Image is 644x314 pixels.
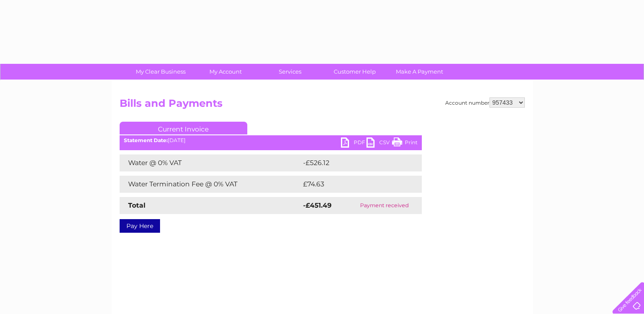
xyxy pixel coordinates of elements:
div: [DATE] [120,137,422,143]
td: -£526.12 [301,154,407,171]
a: PDF [341,137,366,150]
div: Account number [445,97,525,108]
a: Print [392,137,418,150]
td: Water Termination Fee @ 0% VAT [120,176,301,193]
a: My Account [190,64,260,80]
b: Statement Date: [124,137,168,143]
a: CSV [366,137,392,150]
strong: Total [128,201,146,209]
td: £74.63 [301,176,404,193]
strong: -£451.49 [303,201,332,209]
a: Customer Help [320,64,390,80]
a: Services [255,64,325,80]
a: Make A Payment [384,64,455,80]
a: My Clear Business [126,64,196,80]
a: Current Invoice [120,122,247,134]
td: Water @ 0% VAT [120,154,301,171]
h2: Bills and Payments [120,97,525,114]
td: Payment received [347,197,421,214]
a: Pay Here [120,219,160,233]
